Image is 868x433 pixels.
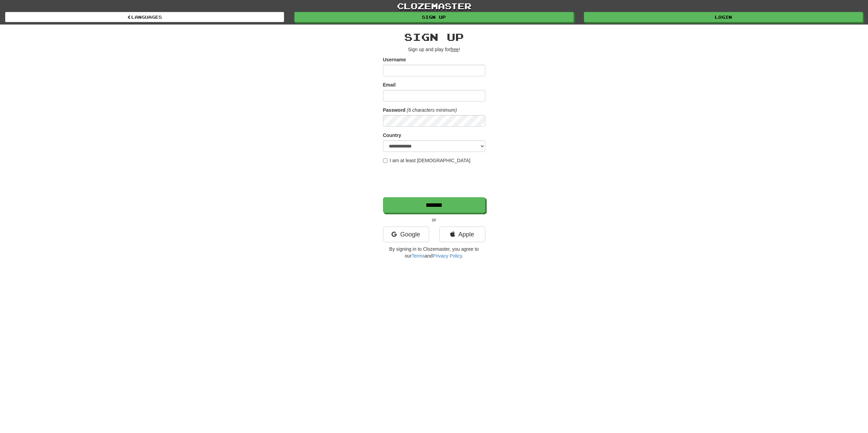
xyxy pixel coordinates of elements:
a: Terms [412,253,425,259]
a: Login [584,12,863,22]
label: Country [383,132,401,139]
p: or [383,216,485,223]
label: I am at least [DEMOGRAPHIC_DATA] [383,157,471,164]
u: free [451,47,459,52]
label: Email [383,81,396,88]
a: Privacy Policy [432,253,462,259]
label: Password [383,107,406,113]
a: Google [383,227,429,242]
label: Username [383,56,406,63]
p: Sign up and play for ! [383,46,485,53]
input: I am at least [DEMOGRAPHIC_DATA] [383,158,387,163]
em: (6 characters minimum) [407,107,457,113]
p: By signing in to Clozemaster, you agree to our and . [383,246,485,259]
a: Apple [439,227,485,242]
a: Sign up [294,12,573,22]
a: Languages [5,12,284,22]
h2: Sign up [383,31,485,43]
iframe: reCAPTCHA [383,167,487,194]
